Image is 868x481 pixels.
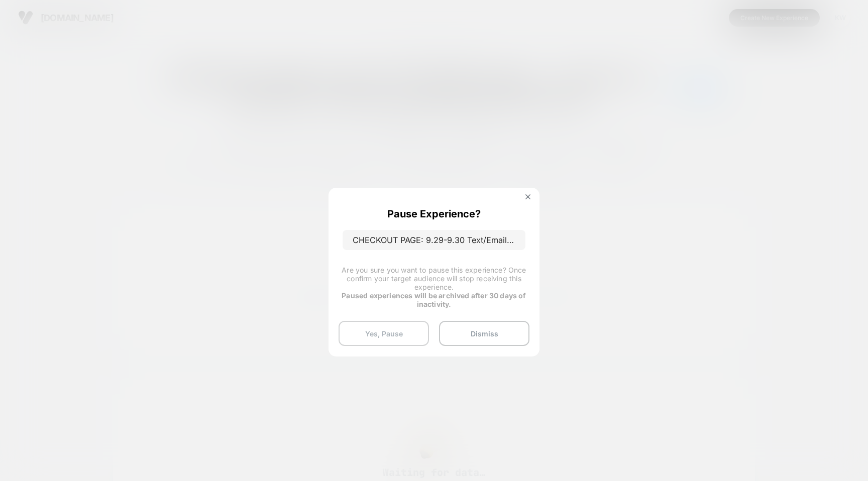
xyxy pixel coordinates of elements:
[339,321,429,346] button: Yes, Pause
[343,230,525,250] p: CHECKOUT PAGE: 9.29-9.30 Text/Email Sale -- Control: no reminder V1: Show a reminder of promo info
[342,266,526,291] span: Are you sure you want to pause this experience? Once confirm your target audience will stop recei...
[525,194,530,199] img: close
[387,208,481,220] p: Pause Experience?
[342,291,526,308] strong: Paused experiences will be archived after 30 days of inactivity.
[439,321,529,346] button: Dismiss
